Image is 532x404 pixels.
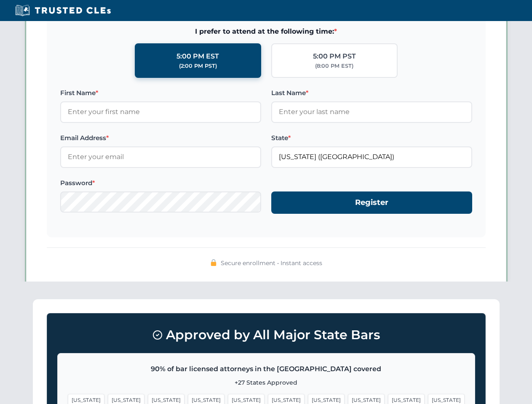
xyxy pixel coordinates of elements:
[13,4,113,17] img: Trusted CLEs
[210,259,217,266] img: 🔒
[57,324,475,346] h3: Approved by All Major State Bars
[60,88,261,98] label: First Name
[60,101,261,122] input: Enter your first name
[271,101,472,122] input: Enter your last name
[271,88,472,98] label: Last Name
[60,178,261,188] label: Password
[68,378,465,387] p: +27 States Approved
[176,51,219,62] div: 5:00 PM EST
[271,133,472,143] label: State
[60,133,261,143] label: Email Address
[271,191,472,214] button: Register
[313,51,356,62] div: 5:00 PM PST
[179,62,217,70] div: (2:00 PM PST)
[60,146,261,167] input: Enter your email
[221,258,322,268] span: Secure enrollment • Instant access
[315,62,353,70] div: (8:00 PM EST)
[60,26,472,37] span: I prefer to attend at the following time:
[68,364,465,375] p: 90% of bar licensed attorneys in the [GEOGRAPHIC_DATA] covered
[271,146,472,167] input: Florida (FL)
